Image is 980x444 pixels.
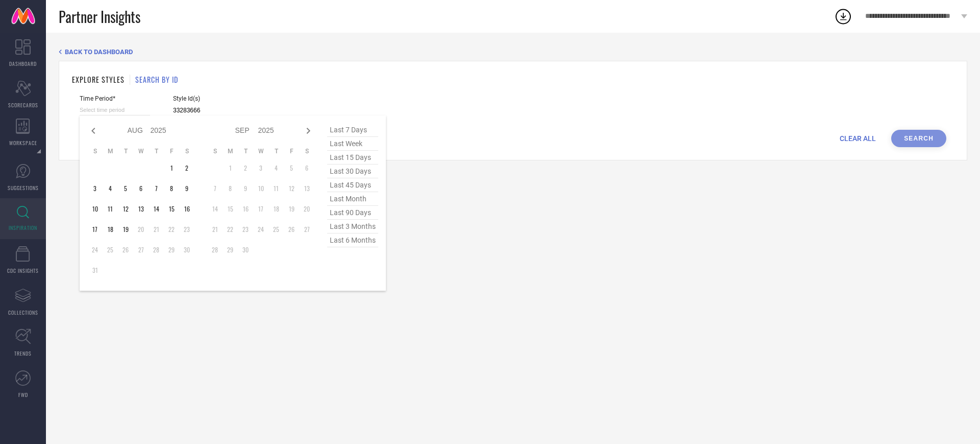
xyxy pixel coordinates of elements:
[268,160,284,176] td: Thu Sep 04 2025
[207,181,223,196] td: Sun Sep 07 2025
[87,263,103,278] td: Sun Aug 31 2025
[59,48,967,56] div: Back TO Dashboard
[149,181,164,196] td: Thu Aug 07 2025
[103,147,118,155] th: Monday
[87,222,103,237] td: Sun Aug 17 2025
[164,181,179,196] td: Fri Aug 08 2025
[9,224,37,231] span: INSPIRATION
[87,242,103,258] td: Sun Aug 24 2025
[207,201,223,217] td: Sun Sep 14 2025
[18,391,28,399] span: FWD
[173,95,321,102] span: Style Id(s)
[103,201,118,217] td: Mon Aug 11 2025
[207,222,223,237] td: Sun Sep 21 2025
[223,222,238,237] td: Mon Sep 22 2025
[164,160,179,176] td: Fri Aug 01 2025
[149,242,164,258] td: Thu Aug 28 2025
[65,48,133,56] span: BACK TO DASHBOARD
[327,165,378,178] span: last 30 days
[135,74,178,85] h1: SEARCH BY ID
[253,147,268,155] th: Wednesday
[223,181,238,196] td: Mon Sep 08 2025
[59,6,140,27] span: Partner Insights
[327,151,378,165] span: last 15 days
[284,222,299,237] td: Fri Sep 26 2025
[284,160,299,176] td: Fri Sep 05 2025
[327,178,378,192] span: last 45 days
[268,201,284,217] td: Thu Sep 18 2025
[164,147,179,155] th: Friday
[299,181,314,196] td: Sat Sep 13 2025
[327,220,378,233] span: last 3 months
[149,147,164,155] th: Thursday
[253,181,268,196] td: Wed Sep 10 2025
[118,181,133,196] td: Tue Aug 05 2025
[9,139,37,147] span: WORKSPACE
[133,242,149,258] td: Wed Aug 27 2025
[80,95,150,102] span: Time Period*
[268,181,284,196] td: Thu Sep 11 2025
[179,242,194,258] td: Sat Aug 30 2025
[103,181,118,196] td: Mon Aug 04 2025
[149,222,164,237] td: Thu Aug 21 2025
[164,222,179,237] td: Fri Aug 22 2025
[207,147,223,155] th: Sunday
[238,222,253,237] td: Tue Sep 23 2025
[9,60,37,67] span: DASHBOARD
[253,160,268,176] td: Wed Sep 03 2025
[223,242,238,258] td: Mon Sep 29 2025
[834,7,852,26] div: Open download list
[14,349,32,357] span: TRENDS
[133,222,149,237] td: Wed Aug 20 2025
[179,181,194,196] td: Sat Aug 09 2025
[118,201,133,217] td: Tue Aug 12 2025
[840,134,876,143] span: CLEAR ALL
[103,242,118,258] td: Mon Aug 25 2025
[327,192,378,206] span: last month
[299,222,314,237] td: Sat Sep 27 2025
[327,137,378,151] span: last week
[284,181,299,196] td: Fri Sep 12 2025
[299,147,314,155] th: Saturday
[238,160,253,176] td: Tue Sep 02 2025
[238,147,253,155] th: Tuesday
[173,105,321,116] input: Enter comma separated style ids e.g. 12345, 67890
[118,222,133,237] td: Tue Aug 19 2025
[8,309,38,316] span: COLLECTIONS
[8,184,39,192] span: SUGGESTIONS
[253,222,268,237] td: Wed Sep 24 2025
[80,105,150,115] input: Select time period
[179,160,194,176] td: Sat Aug 02 2025
[268,222,284,237] td: Thu Sep 25 2025
[133,181,149,196] td: Wed Aug 06 2025
[118,242,133,258] td: Tue Aug 26 2025
[179,222,194,237] td: Sat Aug 23 2025
[118,147,133,155] th: Tuesday
[87,125,100,137] div: Previous month
[103,222,118,237] td: Mon Aug 18 2025
[268,147,284,155] th: Thursday
[7,267,39,274] span: CDC INSIGHTS
[253,201,268,217] td: Wed Sep 17 2025
[299,160,314,176] td: Sat Sep 06 2025
[87,147,103,155] th: Sunday
[284,147,299,155] th: Friday
[299,201,314,217] td: Sat Sep 20 2025
[223,201,238,217] td: Mon Sep 15 2025
[72,74,125,85] h1: EXPLORE STYLES
[179,147,194,155] th: Saturday
[149,201,164,217] td: Thu Aug 14 2025
[327,123,378,137] span: last 7 days
[302,125,314,137] div: Next month
[223,147,238,155] th: Monday
[207,242,223,258] td: Sun Sep 28 2025
[327,206,378,220] span: last 90 days
[179,201,194,217] td: Sat Aug 16 2025
[238,201,253,217] td: Tue Sep 16 2025
[133,201,149,217] td: Wed Aug 13 2025
[238,181,253,196] td: Tue Sep 09 2025
[133,147,149,155] th: Wednesday
[327,233,378,247] span: last 6 months
[87,181,103,196] td: Sun Aug 03 2025
[8,101,38,109] span: SCORECARDS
